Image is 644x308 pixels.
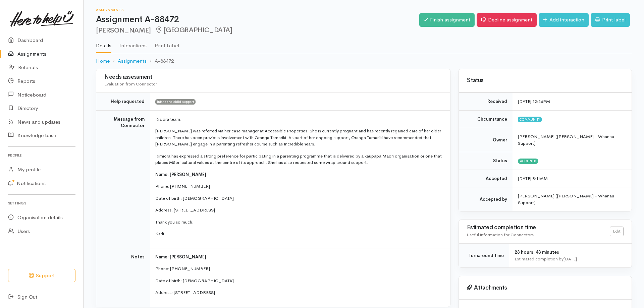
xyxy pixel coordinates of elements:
p: [PERSON_NAME] was referred via her case manager at Accessible Properties. She is currently pregna... [155,128,442,147]
span: Infant and child support [155,99,196,105]
h3: Status [467,77,624,84]
p: Address: [STREET_ADDRESS] [155,207,442,213]
td: Message from Connector [96,110,150,248]
a: Print Label [155,34,179,53]
h6: Settings [8,199,75,208]
h3: Attachments [467,285,624,291]
a: Add interaction [539,13,589,27]
h3: Needs assessment [104,74,442,80]
div: Estimated completion by [515,256,624,262]
td: Received [459,93,513,111]
p: Kia ora team, [155,116,442,123]
h6: Assignments [96,8,419,12]
td: Status [459,152,513,170]
p: Phone: [PHONE_NUMBER] [155,183,442,190]
p: Karli [155,231,442,237]
a: Print label [591,13,630,27]
p: Address: [STREET_ADDRESS] [155,289,442,296]
td: [PERSON_NAME] ([PERSON_NAME] - Whanau Support) [513,187,632,211]
a: Details [96,34,111,53]
td: Accepted by [459,187,513,211]
p: Date of birth: [DEMOGRAPHIC_DATA] [155,195,442,202]
p: Kimiora has expressed a strong preference for participating in a parenting programme that is deli... [155,153,442,166]
button: Support [8,269,75,283]
a: Assignments [118,57,147,65]
p: Phone: [PHONE_NUMBER] [155,265,442,272]
a: Home [96,57,110,65]
time: [DATE] [563,256,577,262]
span: Name: [PERSON_NAME] [155,172,206,177]
h6: Profile [8,151,75,160]
td: Circumstance [459,110,513,128]
h1: Assignment A-88472 [96,15,419,24]
a: Edit [610,227,624,236]
time: [DATE] 8:16AM [518,176,548,181]
span: Name: [PERSON_NAME] [155,254,206,260]
td: Owner [459,128,513,152]
span: [GEOGRAPHIC_DATA] [155,26,232,34]
td: Turnaround time [459,244,509,268]
a: Interactions [119,34,147,53]
time: [DATE] 12:26PM [518,99,550,104]
span: 23 hours, 43 minutes [515,249,559,255]
td: Help requested [96,93,150,111]
a: Decline assignment [477,13,537,27]
td: Notes [96,248,150,307]
h3: Estimated completion time [467,225,610,231]
p: Thank you so much, [155,219,442,226]
span: Evaluation from Connector [104,81,157,87]
span: Useful information for Connectors [467,232,534,238]
span: [PERSON_NAME] ([PERSON_NAME] - Whanau Support) [518,134,614,146]
nav: breadcrumb [96,53,632,69]
h2: [PERSON_NAME] [96,26,419,34]
p: Date of birth: [DEMOGRAPHIC_DATA] [155,278,442,284]
li: A-88472 [147,57,174,65]
span: Community [518,117,542,122]
a: Finish assignment [419,13,475,27]
td: Accepted [459,170,513,187]
span: Accepted [518,159,538,164]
